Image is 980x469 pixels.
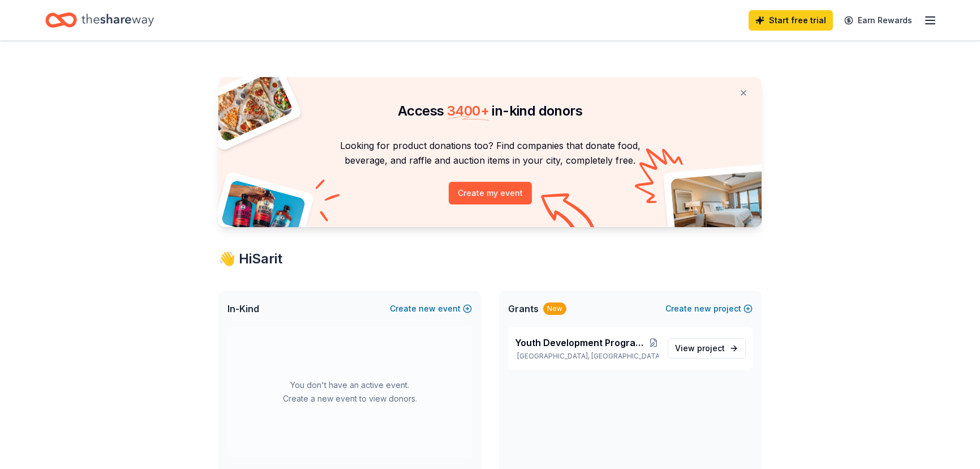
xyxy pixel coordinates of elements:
p: Looking for product donations too? Find companies that donate food, beverage, and raffle and auct... [232,138,748,168]
button: Create my event [449,182,532,204]
a: Start free trial [749,10,833,31]
span: 3400 + [447,103,489,119]
span: In-Kind [227,302,259,315]
span: new [419,302,436,315]
div: You don't have an active event. Create a new event to view donors. [227,327,472,457]
span: Access in-kind donors [398,103,582,119]
span: project [697,343,725,353]
span: Youth Development Programs in [GEOGRAPHIC_DATA] and MetroWest [515,336,649,349]
div: 👋 Hi Sarit [218,250,762,268]
a: View project [668,338,746,359]
span: View [675,342,725,355]
img: Curvy arrow [541,193,598,236]
button: Createnewevent [390,302,472,315]
p: [GEOGRAPHIC_DATA], [GEOGRAPHIC_DATA] [515,352,659,361]
button: Createnewproject [665,302,753,315]
span: new [694,302,711,315]
a: Earn Rewards [837,10,919,31]
div: New [543,302,566,315]
img: Pizza [206,70,294,143]
a: Home [45,7,154,33]
span: Grants [508,302,539,315]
